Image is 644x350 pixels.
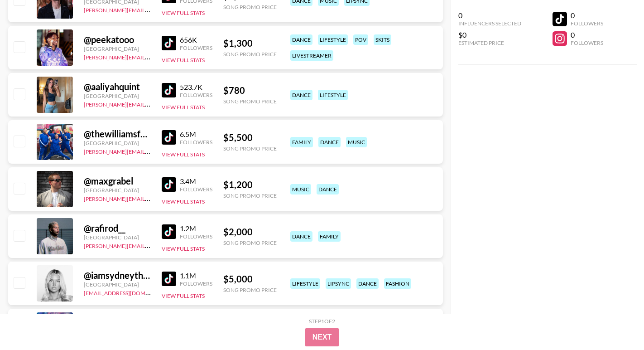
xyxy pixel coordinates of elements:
button: View Full Stats [162,292,205,299]
div: dance [290,34,312,45]
div: lifestyle [318,90,348,100]
a: [PERSON_NAME][EMAIL_ADDRESS][DOMAIN_NAME] [84,146,218,155]
img: TikTok [162,224,176,239]
div: lifestyle [318,34,348,45]
button: View Full Stats [162,57,205,63]
div: 0 [571,11,603,20]
button: View Full Stats [162,198,205,205]
div: Song Promo Price [223,287,277,293]
div: 3.4M [180,177,212,186]
div: 523.7K [180,83,212,92]
div: @ maxgrabel [84,175,151,187]
div: Song Promo Price [223,145,277,152]
a: [EMAIL_ADDRESS][DOMAIN_NAME] [84,288,175,297]
button: View Full Stats [162,151,205,158]
img: TikTok [162,177,176,192]
iframe: Drift Widget Chat Controller [599,305,633,339]
div: Followers [180,280,212,287]
img: TikTok [162,36,176,50]
div: @ iamsydneythomas [84,270,151,281]
div: 656K [180,35,212,44]
div: $ 1,200 [223,179,277,190]
div: Followers [180,44,212,51]
button: View Full Stats [162,245,205,252]
div: Song Promo Price [223,4,277,10]
div: lifestyle [290,278,320,289]
div: @ aaliyahquint [84,81,151,92]
div: lipsync [326,278,351,289]
button: View Full Stats [162,104,205,111]
img: TikTok [162,83,176,97]
div: [GEOGRAPHIC_DATA] [84,281,151,288]
div: 0 [571,30,603,39]
div: Followers [571,39,603,46]
div: Influencers Selected [458,20,521,27]
a: [PERSON_NAME][EMAIL_ADDRESS][DOMAIN_NAME] [84,5,218,14]
div: $ 1,300 [223,38,277,49]
div: Followers [180,139,212,146]
a: [PERSON_NAME][EMAIL_ADDRESS][DOMAIN_NAME] [84,194,218,202]
div: [GEOGRAPHIC_DATA] [84,234,151,241]
div: dance [356,278,379,289]
img: TikTok [162,272,176,286]
div: Estimated Price [458,39,521,46]
img: TikTok [162,130,176,145]
div: skits [374,34,391,45]
div: $ 780 [223,85,277,96]
div: livestreamer [290,50,333,61]
div: @ peekatooo [84,34,151,45]
div: family [318,231,341,242]
button: Next [305,328,339,346]
div: Followers [571,20,603,27]
div: 6.5M [180,130,212,139]
div: 1.1M [180,271,212,280]
div: 0 [458,11,521,20]
div: dance [290,231,312,242]
div: Followers [180,186,212,193]
a: [PERSON_NAME][EMAIL_ADDRESS][DOMAIN_NAME] [84,52,218,61]
div: $0 [458,30,521,39]
div: Song Promo Price [223,192,277,199]
div: dance [318,137,341,147]
a: [PERSON_NAME][EMAIL_ADDRESS][DOMAIN_NAME] [84,241,218,249]
div: $ 5,000 [223,273,277,285]
div: Song Promo Price [223,98,277,105]
div: @ rafirod__ [84,223,151,234]
div: Followers [180,233,212,240]
div: music [290,184,311,194]
div: Song Promo Price [223,239,277,246]
div: @ thewilliamsfam_ [84,128,151,140]
div: [GEOGRAPHIC_DATA] [84,45,151,52]
div: dance [290,90,312,100]
div: music [346,137,367,147]
div: Step 1 of 2 [309,318,335,325]
div: Followers [180,92,212,98]
div: $ 5,500 [223,132,277,143]
div: [GEOGRAPHIC_DATA] [84,92,151,99]
div: [GEOGRAPHIC_DATA] [84,140,151,146]
div: family [290,137,313,147]
div: dance [317,184,339,194]
div: 1.2M [180,224,212,233]
div: [GEOGRAPHIC_DATA] [84,187,151,194]
button: View Full Stats [162,10,205,16]
div: Song Promo Price [223,51,277,58]
div: $ 2,000 [223,226,277,238]
a: [PERSON_NAME][EMAIL_ADDRESS][DOMAIN_NAME] [84,99,218,108]
div: fashion [384,278,411,289]
div: pov [353,34,368,45]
